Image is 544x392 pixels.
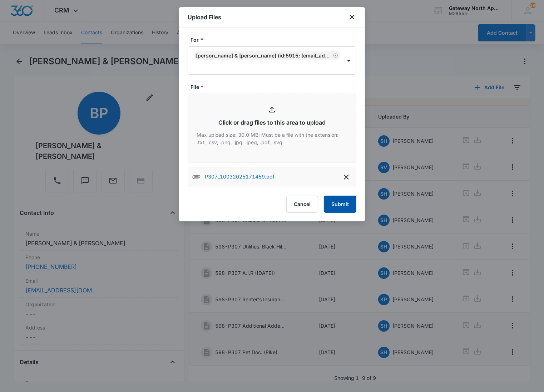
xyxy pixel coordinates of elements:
[332,53,338,58] div: Remove Brandon Pulst & Ashley Kucler (ID:5915; ashleykulcer@gmail.com; 7209862317)
[196,52,332,59] div: [PERSON_NAME] & [PERSON_NAME] (ID:5915; [EMAIL_ADDRESS][DOMAIN_NAME]; 7209862317)
[191,83,359,91] label: File
[341,171,352,183] button: delete
[205,173,275,181] p: P307_10032025171459.pdf
[324,196,356,213] button: Submit
[191,36,359,44] label: For
[286,196,318,213] button: Cancel
[348,13,356,21] button: close
[188,13,221,21] h1: Upload Files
